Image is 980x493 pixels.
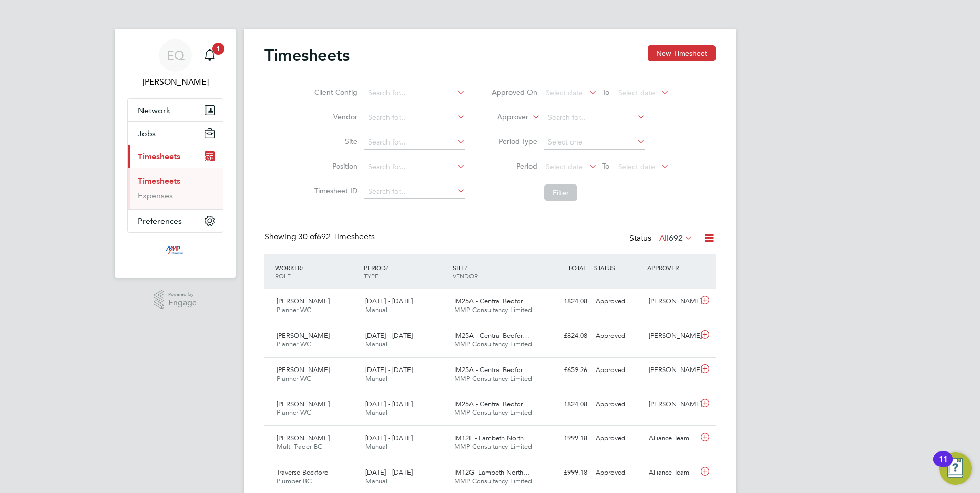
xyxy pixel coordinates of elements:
div: STATUS [591,258,645,277]
span: 1 [212,43,224,55]
div: Approved [591,464,645,481]
span: [PERSON_NAME] [277,434,330,442]
div: 11 [938,459,948,473]
input: Search for... [364,86,465,100]
button: Preferences [128,210,223,232]
span: 692 Timesheets [298,232,375,242]
span: [DATE] - [DATE] [365,365,413,374]
span: [DATE] - [DATE] [365,400,413,408]
input: Search for... [364,184,465,199]
span: Preferences [138,216,182,226]
input: Select one [544,135,645,150]
span: MMP Consultancy Limited [454,442,532,451]
div: Alliance Team [645,430,698,447]
span: / [465,263,467,272]
span: Multi-Trader BC [277,442,322,451]
span: IM12G- Lambeth North… [454,468,530,477]
a: EQ[PERSON_NAME] [127,39,223,88]
div: £999.18 [538,464,591,481]
span: Traverse Beckford [277,468,329,477]
label: Period Type [491,137,537,146]
label: Vendor [311,112,357,121]
span: / [301,263,303,272]
img: mmpconsultancy-logo-retina.png [161,243,190,259]
span: Powered by [168,290,197,299]
span: Manual [365,477,387,485]
a: Powered byEngage [154,290,197,310]
label: Period [491,161,537,171]
div: Approved [591,293,645,310]
span: TOTAL [568,263,586,272]
input: Search for... [364,160,465,174]
span: Select date [618,88,655,97]
span: Engage [168,299,197,307]
div: [PERSON_NAME] [645,396,698,413]
div: £824.08 [538,327,591,344]
label: Timesheet ID [311,186,357,195]
div: £999.18 [538,430,591,447]
div: APPROVER [645,258,698,277]
span: Planner WC [277,374,311,383]
input: Search for... [544,111,645,125]
span: Select date [546,88,583,97]
label: Approver [482,112,528,122]
div: Approved [591,396,645,413]
span: Eva Quinn [127,76,223,88]
button: Network [128,99,223,121]
span: VENDOR [453,272,478,280]
span: IM25A - Central Bedfor… [454,297,529,305]
span: MMP Consultancy Limited [454,374,532,383]
div: Alliance Team [645,464,698,481]
span: [PERSON_NAME] [277,331,330,340]
span: Planner WC [277,305,311,314]
h2: Timesheets [264,45,350,66]
input: Search for... [364,111,465,125]
div: [PERSON_NAME] [645,293,698,310]
div: £824.08 [538,396,591,413]
button: Timesheets [128,145,223,168]
span: Select date [618,162,655,171]
span: [PERSON_NAME] [277,297,330,305]
span: TYPE [364,272,378,280]
span: Manual [365,408,387,417]
span: Plumber BC [277,477,312,485]
button: Filter [544,184,577,201]
span: ROLE [275,272,291,280]
span: MMP Consultancy Limited [454,477,532,485]
div: [PERSON_NAME] [645,362,698,379]
div: PERIOD [361,258,450,285]
label: All [659,233,693,243]
a: Timesheets [138,176,180,186]
span: Manual [365,305,387,314]
button: New Timesheet [648,45,716,61]
span: [DATE] - [DATE] [365,331,413,340]
div: Approved [591,362,645,379]
button: Jobs [128,122,223,145]
span: IM12F - Lambeth North… [454,434,530,442]
label: Position [311,161,357,171]
span: MMP Consultancy Limited [454,408,532,417]
span: Manual [365,374,387,383]
span: Timesheets [138,152,180,161]
div: SITE [450,258,539,285]
span: [PERSON_NAME] [277,365,330,374]
span: / [386,263,388,272]
span: 30 of [298,232,317,242]
span: MMP Consultancy Limited [454,305,532,314]
span: To [599,86,612,99]
label: Approved On [491,88,537,97]
span: Select date [546,162,583,171]
span: [PERSON_NAME] [277,400,330,408]
span: [DATE] - [DATE] [365,434,413,442]
div: Approved [591,327,645,344]
div: WORKER [273,258,361,285]
input: Search for... [364,135,465,150]
label: Site [311,137,357,146]
div: Status [629,232,695,246]
div: Timesheets [128,168,223,209]
div: Approved [591,430,645,447]
span: Manual [365,340,387,348]
button: Open Resource Center, 11 new notifications [939,452,972,485]
span: MMP Consultancy Limited [454,340,532,348]
a: Expenses [138,191,173,200]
